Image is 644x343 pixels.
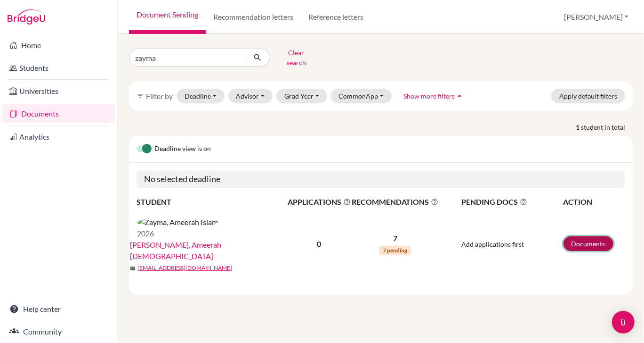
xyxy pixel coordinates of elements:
[154,143,211,155] span: Deadline view is on
[352,196,439,208] span: RECOMMENDATIONS
[228,89,273,103] button: Advisor
[462,196,563,208] span: PENDING DOCS
[137,228,218,239] p: 2026
[130,239,294,262] a: [PERSON_NAME], Ameerah [DEMOGRAPHIC_DATA]
[177,89,225,103] button: Deadline
[560,8,633,26] button: [PERSON_NAME]
[581,122,633,132] span: student in total
[576,122,581,132] strong: 1
[2,36,115,55] a: Home
[2,104,115,123] a: Documents
[129,49,246,67] input: Find student by name...
[379,246,411,255] span: 7 pending
[563,196,626,208] th: ACTION
[331,89,392,103] button: CommonApp
[352,233,439,244] p: 7
[462,240,524,248] span: Add applications first
[2,300,115,318] a: Help center
[612,311,635,334] div: Open Intercom Messenger
[2,322,115,341] a: Community
[317,239,321,248] b: 0
[455,91,464,100] i: arrow_drop_up
[137,264,232,272] a: [EMAIL_ADDRESS][DOMAIN_NAME]
[551,89,625,103] button: Apply default filters
[146,92,173,100] span: Filter by
[563,236,613,251] a: Documents
[403,92,455,100] span: Show more filters
[8,9,45,25] img: Bridge-U
[2,59,115,77] a: Students
[288,196,351,208] span: APPLICATIONS
[270,45,322,70] button: Clear search
[130,266,136,271] span: mail
[137,217,218,228] img: Zayma, Ameerah Islam
[2,127,115,146] a: Analytics
[137,92,144,100] i: filter_list
[2,82,115,100] a: Universities
[395,89,472,103] button: Show more filtersarrow_drop_up
[137,196,287,208] th: STUDENT
[276,89,327,103] button: Grad Year
[137,170,625,188] h5: No selected deadline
